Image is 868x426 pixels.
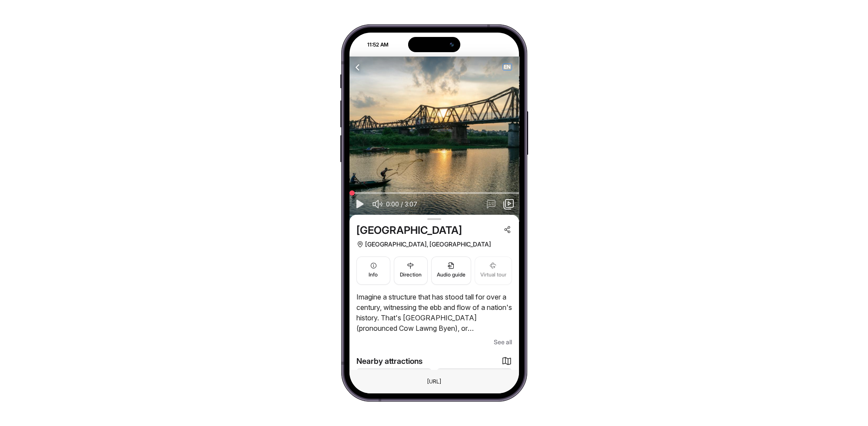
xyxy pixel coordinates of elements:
span: Audio guide [437,271,466,279]
span: 0:00 / 3:07 [386,200,417,209]
span: Nearby attractions [356,355,422,367]
span: See all [494,337,512,347]
img: poi_images_1118_29UXJGHZ9RMC.jpg [349,57,519,222]
div: This is a fake element. To change the URL just use the Browser text field on the top. [420,376,448,387]
p: Imagine a structure that has stood tall for over a century, witnessing the ebb and flow of a nati... [356,292,512,333]
span: EN [503,64,512,70]
span: [GEOGRAPHIC_DATA], [GEOGRAPHIC_DATA] [365,239,491,250]
span: Virtual tour [480,271,506,279]
button: Info [356,256,390,285]
button: Direction [394,256,428,285]
span: Info [369,271,378,279]
span: [GEOGRAPHIC_DATA] [356,223,462,237]
div: 11:52 AM [350,41,394,49]
span: Direction [400,271,422,279]
button: EN [502,63,512,70]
